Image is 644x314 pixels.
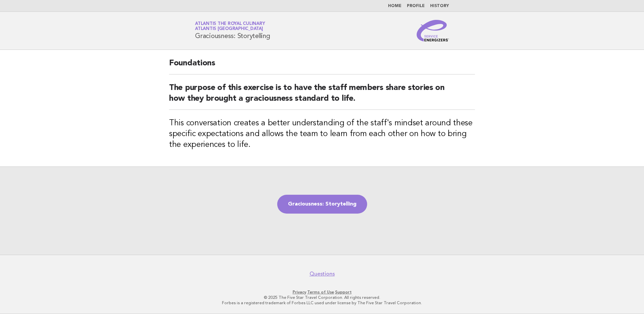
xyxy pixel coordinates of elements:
[407,4,425,8] a: Profile
[430,4,449,8] a: History
[417,20,449,41] img: Service Energizers
[169,83,475,110] h2: The purpose of this exercise is to have the staff members share stories on how they brought a gra...
[307,290,334,294] a: Terms of Use
[116,295,528,300] p: © 2025 The Five Star Travel Corporation. All rights reserved.
[116,300,528,306] p: Forbes is a registered trademark of Forbes LLC used under license by The Five Star Travel Corpora...
[388,4,401,8] a: Home
[335,290,352,294] a: Support
[169,118,475,150] h3: This conversation creates a better understanding of the staff's mindset around these specific exp...
[195,27,263,31] span: Atlantis [GEOGRAPHIC_DATA]
[169,58,475,74] h2: Foundations
[116,289,528,295] p: · ·
[195,22,270,39] h1: Graciousness: Storytelling
[293,290,306,294] a: Privacy
[195,22,265,31] a: Atlantis the Royal CulinaryAtlantis [GEOGRAPHIC_DATA]
[277,195,367,214] a: Graciousness: Storytelling
[310,271,335,277] a: Questions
